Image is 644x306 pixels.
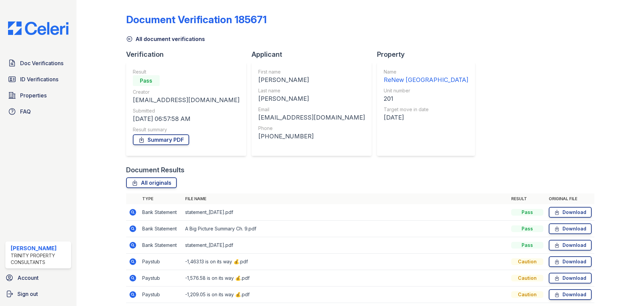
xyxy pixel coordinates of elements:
[258,113,365,122] div: [EMAIL_ADDRESS][DOMAIN_NAME]
[182,270,508,287] td: -1,576.58 is on its way 💰.pdf
[384,69,468,75] div: Name
[511,275,543,281] div: Caution
[384,94,468,103] div: 201
[258,132,365,141] div: [PHONE_NUMBER]
[511,258,543,265] div: Caution
[17,290,38,298] span: Sign out
[511,225,543,232] div: Pass
[133,114,239,124] div: [DATE] 06:57:58 AM
[140,204,182,221] td: Bank Statement
[20,75,58,83] span: ID Verifications
[133,134,189,145] a: Summary PDF
[384,75,468,85] div: ReNew [GEOGRAPHIC_DATA]
[182,237,508,254] td: statement_[DATE].pdf
[126,35,205,43] a: All document verifications
[384,87,468,94] div: Unit number
[549,240,592,251] a: Download
[182,204,508,221] td: statement_[DATE].pdf
[133,107,239,114] div: Submitted
[126,165,184,175] div: Document Results
[508,193,546,204] th: Result
[5,105,71,118] a: FAQ
[11,252,68,266] div: Trinity Property Consultants
[511,209,543,216] div: Pass
[3,21,74,35] img: CE_Logo_Blue-a8612792a0a2168367f1c8372b55b34899dd931a85d93a1a3d3e32e68fde9ad4.png
[126,50,252,59] div: Verification
[258,75,365,85] div: [PERSON_NAME]
[549,256,592,267] a: Download
[258,87,365,94] div: Last name
[258,106,365,113] div: Email
[126,13,267,26] div: Document Verification 185671
[511,291,543,298] div: Caution
[384,106,468,113] div: Target move in date
[140,237,182,254] td: Bank Statement
[3,287,74,301] a: Sign out
[133,69,239,75] div: Result
[11,244,68,252] div: [PERSON_NAME]
[140,193,182,204] th: Type
[126,177,177,188] a: All originals
[384,69,468,85] a: Name ReNew [GEOGRAPHIC_DATA]
[140,221,182,237] td: Bank Statement
[549,273,592,283] a: Download
[5,56,71,70] a: Doc Verifications
[140,270,182,287] td: Paystub
[258,125,365,132] div: Phone
[17,274,39,282] span: Account
[258,94,365,103] div: [PERSON_NAME]
[546,193,594,204] th: Original file
[182,287,508,303] td: -1,209.05 is on its way 💰.pdf
[133,89,239,95] div: Creator
[5,73,71,86] a: ID Verifications
[549,207,592,218] a: Download
[133,75,160,86] div: Pass
[258,69,365,75] div: First name
[511,242,543,249] div: Pass
[20,59,63,67] span: Doc Verifications
[5,89,71,102] a: Properties
[182,193,508,204] th: File name
[377,50,480,59] div: Property
[133,126,239,133] div: Result summary
[20,107,31,116] span: FAQ
[182,221,508,237] td: A Big Picture Summary Ch. 9.pdf
[384,113,468,122] div: [DATE]
[182,254,508,270] td: -1,463.13 is on its way 💰.pdf
[140,287,182,303] td: Paystub
[549,223,592,234] a: Download
[3,271,74,285] a: Account
[133,95,239,105] div: [EMAIL_ADDRESS][DOMAIN_NAME]
[140,254,182,270] td: Paystub
[20,91,47,99] span: Properties
[549,289,592,300] a: Download
[252,50,377,59] div: Applicant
